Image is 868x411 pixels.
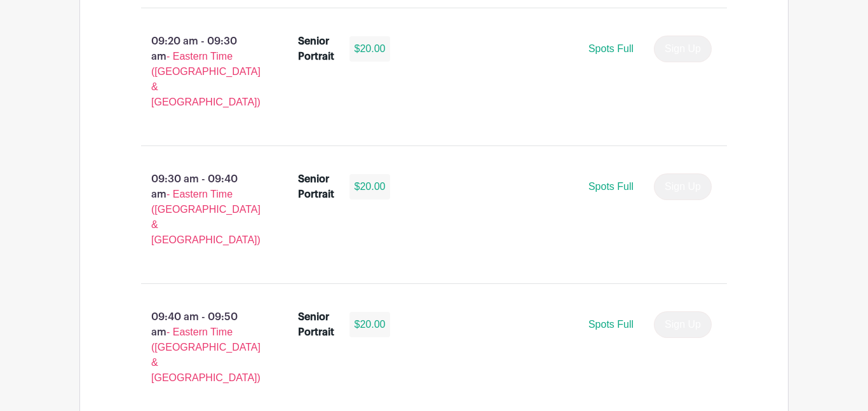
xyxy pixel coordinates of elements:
p: 09:20 am - 09:30 am [121,29,278,115]
div: Senior Portrait [298,172,334,202]
div: Senior Portrait [298,34,334,64]
p: 09:30 am - 09:40 am [121,166,278,253]
span: Spots Full [588,319,634,330]
span: Spots Full [588,181,634,192]
div: $20.00 [349,36,391,62]
div: Senior Portrait [298,309,334,340]
div: $20.00 [349,312,391,337]
span: - Eastern Time ([GEOGRAPHIC_DATA] & [GEOGRAPHIC_DATA]) [151,51,261,107]
span: - Eastern Time ([GEOGRAPHIC_DATA] & [GEOGRAPHIC_DATA]) [151,327,261,383]
p: 09:40 am - 09:50 am [121,304,278,391]
span: - Eastern Time ([GEOGRAPHIC_DATA] & [GEOGRAPHIC_DATA]) [151,189,261,245]
span: Spots Full [588,43,634,54]
div: $20.00 [349,174,391,199]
